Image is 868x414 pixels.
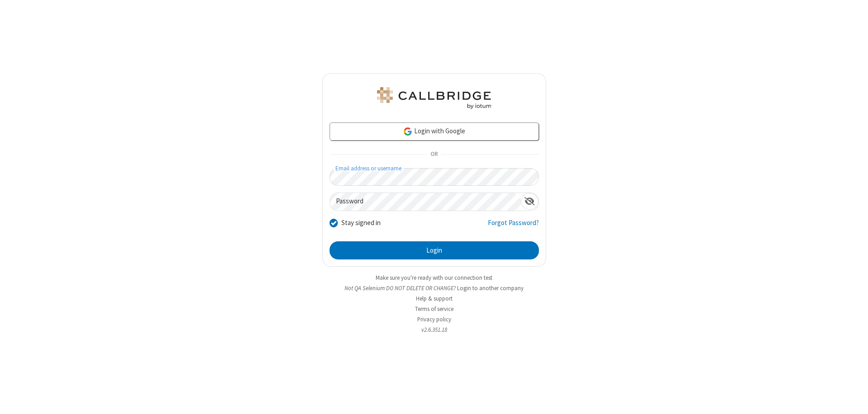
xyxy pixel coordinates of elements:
input: Email address or username [330,168,539,186]
button: Login to another company [457,284,524,292]
a: Terms of service [415,305,453,313]
img: google-icon.png [403,127,413,136]
div: Show password [521,193,538,210]
a: Privacy policy [417,315,451,323]
button: Login [330,241,539,259]
a: Make sure you're ready with our connection test [376,274,492,282]
a: Forgot Password? [488,218,539,235]
li: v2.6.351.18 [322,325,546,334]
a: Login with Google [330,122,539,141]
a: Help & support [416,295,453,302]
span: OR [427,148,441,161]
label: Stay signed in [341,218,381,228]
img: QA Selenium DO NOT DELETE OR CHANGE [375,87,493,109]
input: Password [330,193,521,211]
li: Not QA Selenium DO NOT DELETE OR CHANGE? [322,284,546,292]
